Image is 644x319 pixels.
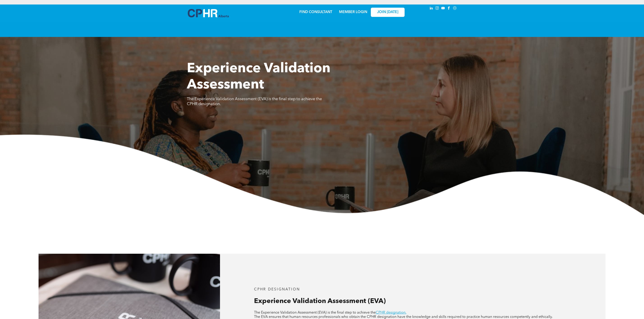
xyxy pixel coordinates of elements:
[376,311,406,314] a: CPHR designation.
[429,6,434,12] a: linkedin
[187,62,330,92] span: Experience Validation Assessment
[299,10,332,14] a: FIND CONSULTANT
[377,10,398,14] span: JOIN [DATE]
[447,6,451,12] a: facebook
[441,6,446,12] a: youtube
[452,6,457,12] a: Social network
[254,288,300,291] span: CPHR DESIGNATION
[187,97,322,106] span: The Experience Validation Assessment (EVA) is the final step to achieve the CPHR designation.
[254,311,376,314] span: The Experience Validation Assessment (EVA) is the final step to achieve the
[339,10,367,14] a: MEMBER LOGIN
[254,315,553,319] span: The EVA ensures that human resources professionals who obtain the CPHR designation have the knowl...
[188,9,229,17] img: A blue and white logo for cp alberta
[371,8,405,17] a: JOIN [DATE]
[435,6,440,12] a: instagram
[254,298,386,305] span: Experience Validation Assessment (EVA)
